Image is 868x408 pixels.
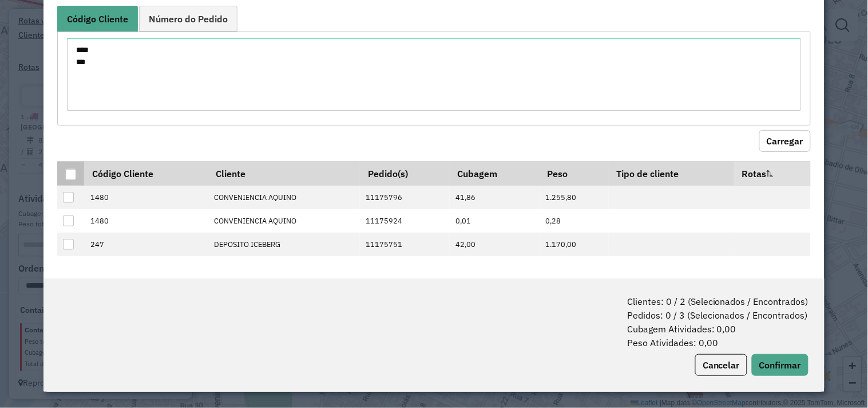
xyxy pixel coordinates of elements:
[84,186,208,209] td: 1480
[540,209,609,233] td: 0,28
[208,233,360,256] td: DEPOSITO ICEBERG
[366,216,403,226] span: 11175924
[208,209,360,233] td: CONVENIENCIA AQUINO
[695,354,747,376] button: Cancelar
[84,233,208,256] td: 247
[366,193,403,202] span: 11175796
[734,161,811,186] th: Rotas
[450,161,540,186] th: Cubagem
[360,161,450,186] th: Pedido(s)
[450,186,540,209] td: 41,86
[67,14,128,23] span: Código Cliente
[752,354,808,376] button: Confirmar
[84,209,208,233] td: 1480
[366,240,403,249] span: 11175751
[609,161,735,186] th: Tipo de cliente
[208,161,360,186] th: Cliente
[208,186,360,209] td: CONVENIENCIA AQUINO
[540,186,609,209] td: 1.255,80
[450,209,540,233] td: 0,01
[627,295,808,350] span: Clientes: 0 / 2 (Selecionados / Encontrados) Pedidos: 0 / 3 (Selecionados / Encontrados) Cubagem ...
[540,233,609,256] td: 1.170,00
[759,130,811,152] button: Carregar
[149,14,228,23] span: Número do Pedido
[84,161,208,186] th: Código Cliente
[540,161,609,186] th: Peso
[450,233,540,256] td: 42,00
